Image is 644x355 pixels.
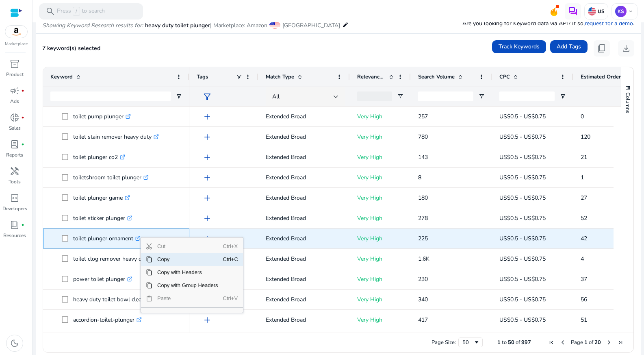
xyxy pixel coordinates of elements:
span: fiber_manual_record [21,223,24,227]
p: KS [615,6,627,17]
span: US$0.5 - US$0.75 [499,153,546,161]
span: 52 [581,214,587,222]
span: All [272,93,280,100]
div: Page Size: [432,339,456,346]
span: Paste [152,292,223,305]
p: Extended Broad [266,149,343,166]
p: toilet plunger ornament [73,230,141,247]
p: toiletshroom toilet plunger [73,169,149,186]
p: Ads [10,98,19,105]
span: 780 [418,133,428,141]
button: content_copy [594,40,610,57]
span: 257 [418,113,428,120]
span: add [202,315,212,325]
p: Extended Broad [266,311,343,328]
span: 997 [521,339,531,346]
span: 0 [581,113,584,120]
div: Previous Page [559,339,566,346]
span: Add Tags [557,42,581,51]
span: Ctrl+C [223,253,241,266]
p: Very High [357,128,403,145]
p: Extended Broad [266,291,343,308]
span: 120 [581,133,590,141]
span: book_4 [10,220,20,230]
span: 225 [418,235,428,242]
p: toilet plunger game [73,189,130,206]
p: Reports [6,151,23,159]
span: Estimated Orders/Month [581,73,629,81]
span: of [589,339,593,346]
span: 1.6K [418,255,429,263]
p: Tools [9,178,21,185]
p: accordion-toilet-plunger [73,311,142,328]
span: 8 [418,174,421,181]
span: 1 [581,174,584,181]
span: add [202,173,212,183]
img: amazon.svg [5,26,27,38]
i: Showing Keyword Research results for: [42,22,143,29]
span: US$0.5 - US$0.75 [499,255,546,263]
input: Search Volume Filter Input [418,91,473,101]
mat-icon: edit [342,20,349,30]
p: Very High [357,189,403,206]
span: US$0.5 - US$0.75 [499,194,546,202]
input: CPC Filter Input [499,91,555,101]
img: us.svg [588,7,596,15]
p: Very High [357,271,403,287]
div: Page Size [458,338,483,347]
p: Extended Broad [266,271,343,287]
span: 278 [418,214,428,222]
span: 417 [418,316,428,324]
p: Very High [357,311,403,328]
div: 50 [462,339,473,346]
input: Keyword Filter Input [50,91,171,101]
span: inventory_2 [10,59,20,69]
div: Context Menu [141,237,243,313]
span: 42 [581,235,587,242]
button: Open Filter Menu [559,93,566,100]
span: Ctrl+V [223,292,241,305]
span: handyman [10,166,20,176]
span: Search Volume [418,73,455,81]
button: Open Filter Menu [397,93,403,100]
button: Add Tags [550,40,588,53]
span: Page [571,339,583,346]
span: 4 [581,255,584,263]
p: Extended Broad [266,108,343,125]
span: lab_profile [10,139,20,149]
span: code_blocks [10,193,20,203]
span: US$0.5 - US$0.75 [499,235,546,242]
span: [GEOGRAPHIC_DATA] [282,22,340,29]
p: Very High [357,149,403,166]
p: Extended Broad [266,250,343,267]
span: heavy duty toilet plunger [145,22,210,29]
span: 180 [418,194,428,202]
span: 21 [581,153,587,161]
span: US$0.5 - US$0.75 [499,133,546,141]
span: Columns [624,92,631,113]
span: CPC [499,73,510,81]
span: add [202,213,212,223]
div: Next Page [606,339,612,346]
p: Very High [357,291,403,308]
span: content_copy [597,44,607,53]
span: / [73,7,80,16]
span: Match Type [266,73,294,81]
p: Extended Broad [266,189,343,206]
span: 50 [508,339,514,346]
p: Sales [9,124,21,132]
span: fiber_manual_record [21,143,24,146]
span: add [202,132,212,142]
p: Marketplace [5,41,28,47]
p: toilet pump plunger [73,108,131,125]
p: US [596,8,605,15]
span: 56 [581,296,587,303]
button: download [618,40,634,57]
p: power toilet plunger [73,271,132,287]
span: Keyword [50,73,73,81]
span: Tags [197,73,208,81]
p: Extended Broad [266,128,343,145]
p: Very High [357,210,403,227]
span: 20 [594,339,601,346]
span: fiber_manual_record [21,116,24,119]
